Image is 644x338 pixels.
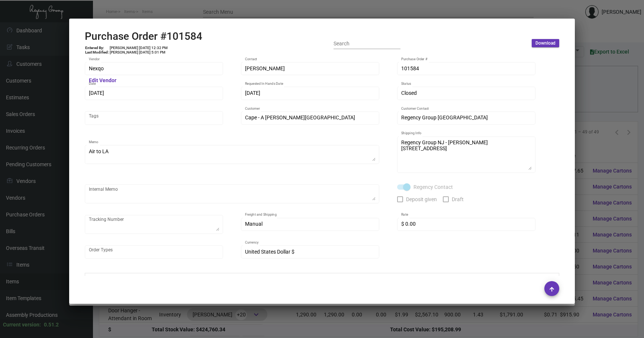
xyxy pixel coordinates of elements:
mat-hint: Edit Vendor [89,78,116,84]
span: Manual [245,221,263,227]
div: 0.51.2 [44,321,59,329]
th: Field Name [85,273,287,286]
td: [PERSON_NAME] [DATE] 5:01 PM [109,50,168,55]
td: Last Modified: [85,50,109,55]
td: [PERSON_NAME] [DATE] 12:32 PM [109,46,168,50]
button: Download [532,39,559,47]
span: Deposit given [406,195,437,204]
span: Regency Contact [413,183,453,191]
th: Value [424,273,559,286]
span: Draft [452,195,464,204]
th: Data Type [286,273,424,286]
div: Current version: [3,321,41,329]
td: Entered By: [85,46,109,50]
span: Download [535,40,556,46]
h2: Purchase Order #101584 [85,30,202,43]
span: Closed [401,90,417,96]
